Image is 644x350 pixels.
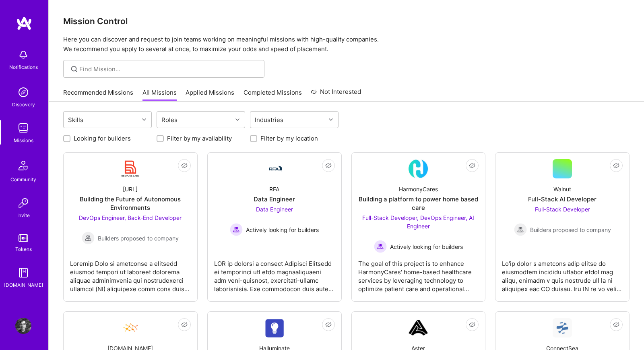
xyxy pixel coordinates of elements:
img: Company Logo [265,319,284,338]
p: Here you can discover and request to join teams working on meaningful missions with high-quality ... [63,35,630,54]
div: Walnut [553,185,571,193]
i: icon EyeClosed [613,162,619,169]
div: Full-Stack AI Developer [528,195,597,203]
div: Missions [14,136,33,145]
i: icon SearchGrey [70,64,79,74]
div: Discovery [12,100,35,109]
a: Completed Missions [244,88,302,101]
span: Actively looking for builders [246,226,319,234]
a: Company LogoRFAData EngineerData Engineer Actively looking for buildersActively looking for build... [214,159,335,295]
i: icon EyeClosed [613,321,619,328]
img: Actively looking for builders [374,240,387,253]
a: User Avatar [13,318,33,334]
span: Full-Stack Developer, DevOps Engineer, AI Engineer [362,214,474,230]
img: bell [15,47,31,63]
div: [URL] [123,185,138,193]
label: Filter by my availability [167,134,232,143]
div: Tokens [15,245,32,253]
div: [DOMAIN_NAME] [4,281,43,289]
div: Notifications [9,63,38,71]
div: Lo'ip dolor s ametcons adip elitse do eiusmodtem incididu utlabor etdol mag aliqu, enimadm v quis... [502,253,623,293]
div: Skills [66,114,85,126]
img: Actively looking for builders [230,223,243,236]
i: icon Chevron [329,118,333,122]
div: Data Engineer [254,195,295,203]
span: Builders proposed to company [98,234,179,242]
img: Company Logo [409,159,428,178]
span: Data Engineer [256,206,293,213]
i: icon EyeClosed [469,162,475,169]
span: Full-Stack Developer [535,206,590,213]
div: Building a platform to power home based care [358,195,479,212]
div: Invite [17,211,30,220]
a: Company Logo[URL]Building the Future of Autonomous EnvironmentsDevOps Engineer, Back-End Develope... [70,159,191,295]
div: Industries [253,114,285,126]
span: Builders proposed to company [530,226,611,234]
div: Loremip Dolo si ametconse a elitsedd eiusmod tempori ut laboreet dolorema aliquae adminimvenia qu... [70,253,191,293]
i: icon EyeClosed [181,162,188,169]
img: discovery [15,84,31,100]
img: teamwork [15,120,31,136]
div: Community [10,175,36,184]
i: icon EyeClosed [469,321,475,328]
span: Actively looking for builders [390,242,463,251]
a: WalnutFull-Stack AI DeveloperFull-Stack Developer Builders proposed to companyBuilders proposed t... [502,159,623,295]
a: Recommended Missions [63,88,133,101]
label: Looking for builders [74,134,131,143]
img: Builders proposed to company [82,232,95,244]
img: Company Logo [121,318,140,338]
i: icon EyeClosed [325,321,332,328]
div: The goal of this project is to enhance HarmonyCares' home-based healthcare services by leveraging... [358,253,479,293]
img: Invite [15,195,31,211]
a: Applied Missions [186,88,234,101]
img: Company Logo [265,164,284,174]
img: Builders proposed to company [514,223,527,236]
input: Find Mission... [79,65,258,73]
label: Filter by my location [260,134,318,143]
a: Company LogoHarmonyCaresBuilding a platform to power home based careFull-Stack Developer, DevOps ... [358,159,479,295]
img: guide book [15,265,31,281]
i: icon EyeClosed [181,321,188,328]
img: Company Logo [409,318,428,338]
a: Not Interested [311,87,361,101]
img: Company Logo [553,318,572,338]
img: Community [14,156,33,175]
div: Building the Future of Autonomous Environments [70,195,191,212]
div: Roles [159,114,180,126]
span: DevOps Engineer, Back-End Developer [79,214,182,221]
img: tokens [19,234,28,242]
i: icon EyeClosed [325,162,332,169]
h3: Mission Control [63,16,630,26]
div: HarmonyCares [399,185,438,193]
img: Company Logo [121,159,140,178]
a: All Missions [142,88,177,101]
i: icon Chevron [235,118,239,122]
div: LOR ip dolorsi a consect Adipisci Elitsedd ei temporinci utl etdo magnaaliquaeni adm veni-quisnos... [214,253,335,293]
div: RFA [269,185,279,193]
img: logo [16,16,32,31]
i: icon Chevron [142,118,146,122]
img: User Avatar [15,318,31,334]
